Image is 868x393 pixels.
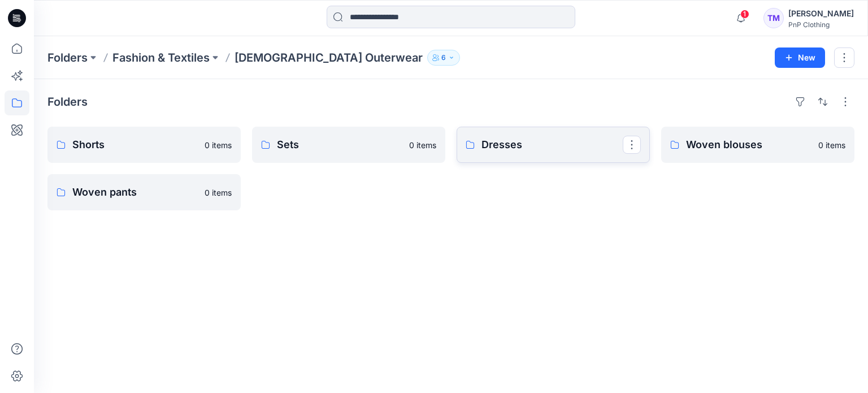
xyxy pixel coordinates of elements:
[481,137,623,153] p: Dresses
[427,50,460,66] button: 6
[47,95,88,109] h4: Folders
[763,8,784,28] div: TM
[775,47,825,68] button: New
[409,139,436,151] p: 0 items
[205,187,232,198] p: 0 items
[788,20,854,29] div: PnP Clothing
[740,10,749,19] span: 1
[72,184,198,200] p: Woven pants
[252,127,445,163] a: Sets0 items
[818,139,845,151] p: 0 items
[457,127,650,163] a: Dresses
[112,50,210,66] a: Fashion & Textiles
[441,51,446,64] p: 6
[47,50,88,66] a: Folders
[788,7,854,20] div: [PERSON_NAME]
[205,139,232,151] p: 0 items
[277,137,402,153] p: Sets
[235,50,423,66] p: [DEMOGRAPHIC_DATA] Outerwear
[72,137,198,153] p: Shorts
[686,137,811,153] p: Woven blouses
[47,127,241,163] a: Shorts0 items
[47,174,241,210] a: Woven pants0 items
[661,127,854,163] a: Woven blouses0 items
